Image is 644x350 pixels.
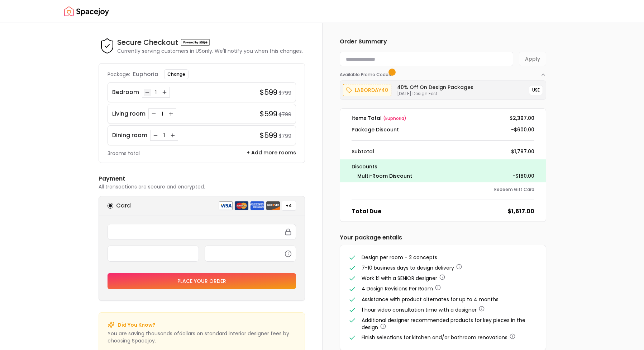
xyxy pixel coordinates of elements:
p: All transactions are . [99,183,305,190]
dd: -$180.00 [512,172,534,179]
h6: 40% Off on Design Packages [397,84,473,91]
button: +4 [282,201,296,211]
span: Additional designer recommended products for key pieces in the design [362,317,525,331]
img: discover [266,201,280,210]
span: ( euphoria ) [383,115,406,121]
button: Change [164,69,189,79]
small: $799 [279,111,291,118]
dt: Total Due [352,207,381,216]
p: Currently serving customers in US only. We'll notify you when this changes. [117,47,303,55]
div: 1 [161,132,168,139]
img: visa [219,201,233,210]
p: Did You Know? [118,321,156,328]
h4: $599 [260,87,277,97]
small: $799 [279,132,291,140]
h4: Secure Checkout [117,37,178,47]
dt: Multi-Room Discount [357,172,412,179]
dt: Items Total [352,115,406,122]
h4: $599 [260,130,277,140]
h6: Payment [99,174,305,183]
p: Dining room [112,131,147,140]
img: Powered by stripe [181,39,210,46]
span: Available Promo Codes [340,72,393,78]
span: secure and encrypted [148,183,204,190]
dd: $1,797.00 [511,148,534,155]
dt: Package Discount [352,126,399,133]
h4: $599 [260,109,277,119]
p: Bedroom [112,88,139,97]
dd: $1,617.00 [507,207,534,216]
p: laborday40 [355,86,388,94]
img: american express [250,201,264,210]
p: You are saving thousands of dollar s on standard interior designer fees by choosing Spacejoy. [108,330,296,344]
p: Living room [112,109,146,118]
button: + Add more rooms [247,149,296,156]
button: Decrease quantity for Dining room [152,132,159,139]
div: 1 [159,110,166,117]
p: Package: [108,71,130,78]
button: Available Promo Codes [340,66,546,78]
span: Finish selections for kitchen and/or bathroom renovations [362,334,507,341]
p: euphoria [133,70,158,79]
button: Increase quantity for Dining room [169,132,176,139]
span: Work 1:1 with a SENIOR designer [362,275,437,282]
span: 1 hour video consultation time with a designer [362,306,477,313]
h6: Order Summary [340,37,546,46]
dt: Subtotal [352,148,374,155]
p: Discounts [352,162,534,171]
small: $799 [279,89,291,97]
dd: $2,397.00 [510,115,534,122]
iframe: Secure expiration date input frame [112,250,194,257]
p: 3 rooms total [108,150,140,157]
span: 4 Design Revisions Per Room [362,285,433,292]
p: [DATE] Design Fest [397,91,473,97]
h6: Card [116,201,131,210]
span: Design per room - 2 concepts [362,254,437,261]
dd: -$600.00 [511,126,534,133]
button: Increase quantity for Living room [167,110,175,117]
div: Available Promo Codes [340,78,546,100]
button: Place your order [108,273,296,289]
button: USE [529,85,543,95]
span: Assistance with product alternates for up to 4 months [362,296,498,303]
img: mastercard [234,201,249,210]
iframe: Secure card number input frame [112,229,291,235]
iframe: Secure CVC input frame [209,250,291,257]
span: 7-10 business days to design delivery [362,264,454,271]
div: 1 [152,89,159,96]
button: Redeem Gift Card [494,187,534,192]
h6: Your package entails [340,233,546,242]
img: Spacejoy Logo [64,4,109,19]
button: Decrease quantity for Bedroom [144,89,151,96]
button: Increase quantity for Bedroom [161,89,168,96]
button: Decrease quantity for Living room [150,110,157,117]
a: Spacejoy [64,4,109,19]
